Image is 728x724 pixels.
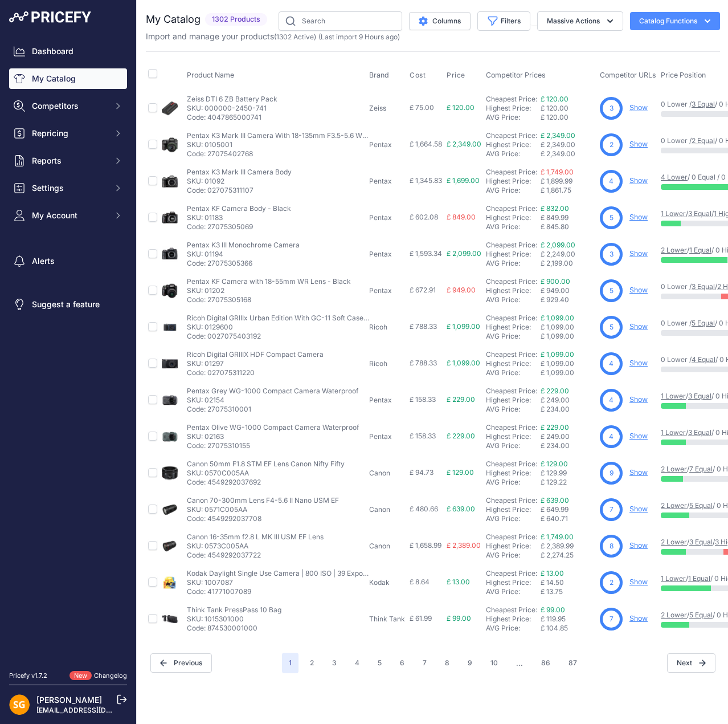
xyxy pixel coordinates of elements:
p: Code: 4549292037692 [187,478,345,487]
div: Highest Price: [486,177,541,186]
p: Pentax [369,140,405,149]
button: Go to page 86 [534,653,557,673]
p: Code: 874530001000 [187,624,281,633]
div: Highest Price: [486,140,541,149]
span: Cost [410,71,426,80]
a: Cheapest Price: [486,314,537,322]
a: Show [629,249,648,258]
a: 2 Lower [661,246,687,254]
a: £ 2,099.00 [541,241,575,249]
p: Pentax K3 III Monochrome Camera [187,241,300,250]
a: 3 Equal [692,282,715,291]
p: Canon 16-35mm f2.8 L MK III USM EF Lens [187,532,324,542]
span: My Account [32,210,107,221]
a: Show [629,176,648,185]
a: Show [629,359,648,367]
p: Pentax [369,396,405,405]
span: £ 602.08 [410,213,438,221]
div: AVG Price: [486,624,541,633]
h2: My Catalog [146,11,201,27]
p: Code: 27075310155 [187,441,359,450]
div: £ 234.00 [541,441,595,450]
div: AVG Price: [486,222,541,231]
a: Cheapest Price: [486,95,537,103]
div: Highest Price: [486,359,541,368]
div: £ 640.71 [541,514,595,523]
p: Ricoh Digital GRIIIx Urban Edition With GC-11 Soft Case GRIII X [187,314,369,323]
p: SKU: 01092 [187,177,292,186]
span: £ 120.00 [541,104,569,112]
a: Show [629,322,648,331]
p: Code: 027075311220 [187,368,324,377]
button: Go to page 3 [325,653,343,673]
p: Code: 4047865000741 [187,113,277,122]
span: 9 [610,468,614,478]
a: 2 Lower [661,501,687,510]
button: Go to page 10 [484,653,505,673]
div: £ 929.40 [541,295,595,304]
a: Cheapest Price: [486,496,537,505]
a: 1302 Active [276,32,314,41]
div: £ 1,861.75 [541,186,595,195]
span: £ 2,389.00 [447,541,481,550]
button: Go to page 9 [461,653,479,673]
p: Pentax Olive WG-1000 Compact Camera Waterproof [187,423,359,432]
span: Brand [369,71,389,79]
span: £ 229.00 [447,395,475,404]
img: Pricefy Logo [9,11,91,23]
p: SKU: 02163 [187,432,359,441]
a: [PERSON_NAME] [36,695,102,705]
a: Cheapest Price: [486,277,537,286]
span: 4 [609,432,614,442]
span: £ 1,099.00 [541,359,574,368]
p: Pentax KF Camera with 18-55mm WR Lens - Black [187,277,351,286]
a: £ 129.00 [541,459,568,468]
span: £ 61.99 [410,614,432,623]
button: Repricing [9,123,127,144]
span: £ 1,658.99 [410,541,441,550]
p: Code: 27075305168 [187,295,351,304]
div: AVG Price: [486,259,541,268]
span: £ 949.00 [447,286,476,294]
div: AVG Price: [486,186,541,195]
div: AVG Price: [486,368,541,377]
span: £ 2,249.00 [541,250,575,258]
span: 2 [610,140,614,150]
a: Show [629,577,648,586]
p: SKU: 0105001 [187,140,369,149]
span: £ 788.33 [410,359,437,367]
a: Cheapest Price: [486,387,537,395]
a: Show [629,213,648,221]
a: Show [629,432,648,440]
a: Show [629,286,648,294]
a: Cheapest Price: [486,459,537,468]
p: Canon 70-300mm Lens F4-5.6 II Nano USM EF [187,496,339,505]
a: Show [629,103,648,112]
span: £ 120.00 [447,103,475,112]
a: Cheapest Price: [486,131,537,140]
span: £ 249.00 [541,396,570,404]
span: Competitor URLs [600,71,656,79]
span: £ 639.00 [447,505,475,513]
span: £ 229.00 [447,432,475,440]
span: ( ) [274,32,316,41]
span: 1302 Products [205,13,267,26]
span: 3 [610,103,614,113]
a: Show [629,468,648,477]
a: Cheapest Price: [486,569,537,577]
div: AVG Price: [486,405,541,414]
span: £ 119.95 [541,615,566,623]
span: £ 788.33 [410,322,437,331]
span: £ 1,099.00 [541,323,574,331]
button: Go to page 6 [393,653,411,673]
span: £ 480.66 [410,505,438,513]
span: 7 [610,505,614,515]
p: Code: 27075305069 [187,222,291,231]
p: Think Tank PressPass 10 Bag [187,605,281,615]
a: 2 Lower [661,465,687,473]
a: Show [629,505,648,513]
span: £ 649.99 [541,505,569,514]
a: [EMAIL_ADDRESS][DOMAIN_NAME] [36,706,156,714]
p: SKU: 1007087 [187,578,369,587]
button: Go to page 5 [371,653,388,673]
